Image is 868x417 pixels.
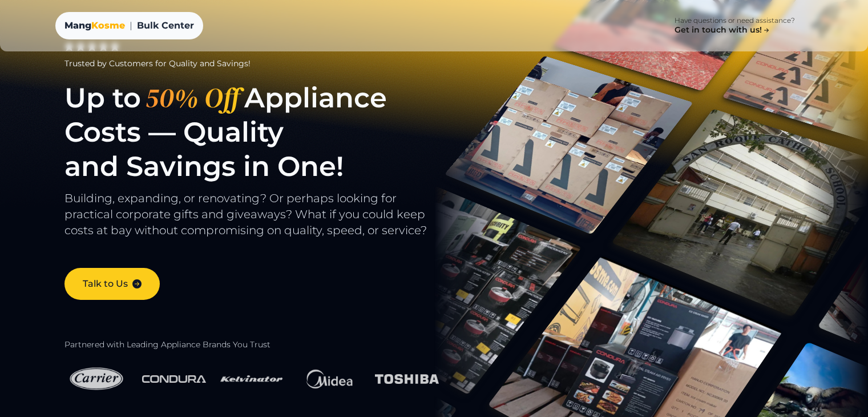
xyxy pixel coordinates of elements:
div: Trusted by Customers for Quality and Savings! [64,58,460,69]
p: Building, expanding, or renovating? Or perhaps looking for practical corporate gifts and giveaway... [64,190,460,250]
img: Condura Logo [142,368,206,389]
span: Bulk Center [137,19,194,33]
h2: Partnered with Leading Appliance Brands You Trust [64,340,460,350]
a: Talk to Us [64,268,160,300]
img: Midea Logo [297,359,361,399]
span: | [130,19,132,33]
span: Kosme [91,20,125,31]
p: Have questions or need assistance? [675,16,795,25]
img: Kelvinator Logo [220,359,284,399]
img: Toshiba Logo [375,367,439,391]
a: MangKosme [64,19,125,33]
img: Carrier Logo [64,359,128,399]
div: Mang [64,19,125,33]
a: Have questions or need assistance? Get in touch with us! [656,9,813,42]
h4: Get in touch with us! [675,25,771,35]
h1: Up to Appliance Costs — Quality and Savings in One! [64,81,460,183]
span: 50% Off [141,81,244,115]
